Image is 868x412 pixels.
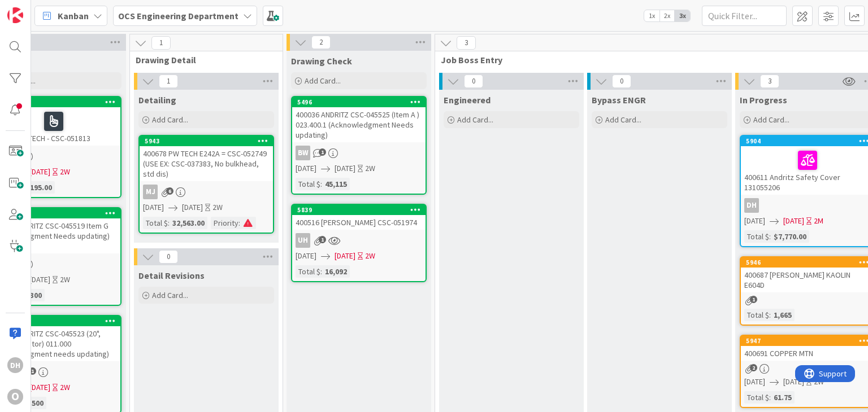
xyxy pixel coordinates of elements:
span: : [769,309,771,321]
div: 2W [365,163,375,174]
span: 2 [750,364,757,371]
span: : [320,265,322,278]
span: Support [24,2,51,15]
div: Total $ [744,230,769,243]
span: : [238,217,240,229]
span: [DATE] [296,163,316,174]
span: 0 [612,74,631,88]
div: 5839 [297,206,426,214]
div: Total $ [744,309,769,321]
span: Add Card... [152,290,188,300]
span: 1 [750,296,757,303]
span: 0 [159,250,178,264]
div: $7,770.00 [771,230,809,243]
span: Add Card... [152,115,188,125]
div: Total $ [143,217,168,229]
span: 1 [319,236,326,243]
span: Detail Revisions [138,270,205,281]
div: DH [744,198,759,213]
span: 1 [319,148,326,156]
div: 400678 PW TECH E242A = CSC-052749 (USE EX: CSC-037383, No bulkhead, std dis) [140,146,273,181]
span: 0 [464,74,483,88]
div: 2W [60,166,70,178]
b: OCS Engineering Department [118,10,238,21]
div: 2W [60,274,70,286]
div: MJ [140,185,273,199]
div: 45,115 [322,178,350,190]
div: Total $ [744,391,769,404]
span: 3 [457,36,476,50]
span: [DATE] [143,201,164,213]
div: 2W [212,201,223,213]
div: uh [292,233,426,248]
span: 1 [159,74,178,88]
span: [DATE] [296,250,316,262]
input: Quick Filter... [702,6,787,26]
div: 61.75 [771,391,795,404]
span: 1 [151,36,171,50]
span: [DATE] [335,250,355,262]
div: 400036 ANDRITZ CSC-045525 (Item A ) 023.400.1 (Acknowledgment Needs updating) [292,107,426,142]
span: [DATE] [335,163,355,174]
div: BW [292,146,426,160]
div: BW [296,146,310,160]
div: 5496 [292,97,426,107]
span: [DATE] [783,215,804,227]
span: : [769,230,771,243]
span: 3 [760,74,779,88]
div: 5496 [297,98,426,106]
span: 2 [311,36,331,49]
div: 33,195.00 [17,181,55,194]
span: 2x [659,10,675,21]
div: Total $ [296,178,320,190]
div: 2W [365,250,375,262]
div: 5839 [292,205,426,215]
span: Add Card... [605,115,641,125]
div: 5943 [145,137,273,145]
div: 400516 [PERSON_NAME] CSC-051974 [292,215,426,230]
span: Detailing [138,94,176,106]
span: [DATE] [29,166,50,178]
span: In Progress [740,94,787,106]
span: Kanban [58,9,89,23]
span: Drawing Check [291,55,352,67]
span: Add Card... [305,76,341,86]
span: : [320,178,322,190]
img: Visit kanbanzone.com [7,7,23,23]
span: [DATE] [182,201,203,213]
div: 5943 [140,136,273,146]
div: 5943400678 PW TECH E242A = CSC-052749 (USE EX: CSC-037383, No bulkhead, std dis) [140,136,273,181]
span: [DATE] [783,376,804,388]
span: 6 [166,187,173,195]
div: 32,563.00 [170,217,207,229]
span: 3x [675,10,690,21]
span: Engineered [444,94,491,106]
span: : [769,391,771,404]
div: 1,665 [771,309,795,321]
div: DH [7,357,23,373]
span: 1x [644,10,659,21]
div: MJ [143,185,158,199]
span: Bypass ENGR [592,94,646,106]
span: : [168,217,170,229]
div: Priority [211,217,238,229]
div: 123500 [17,397,46,409]
div: 2M [814,215,823,227]
div: 2W [60,382,70,393]
div: O [7,389,23,405]
span: [DATE] [744,215,765,227]
span: Add Card... [457,115,493,125]
div: 16,092 [322,265,350,278]
div: 5839400516 [PERSON_NAME] CSC-051974 [292,205,426,230]
span: [DATE] [744,376,765,388]
div: 5496400036 ANDRITZ CSC-045525 (Item A ) 023.400.1 (Acknowledgment Needs updating) [292,97,426,142]
span: Add Card... [753,115,789,125]
span: [DATE] [29,382,50,393]
span: Drawing Detail [136,54,268,65]
div: Total $ [296,265,320,278]
span: 1 [29,367,36,375]
span: [DATE] [29,274,50,286]
div: uh [296,233,310,248]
